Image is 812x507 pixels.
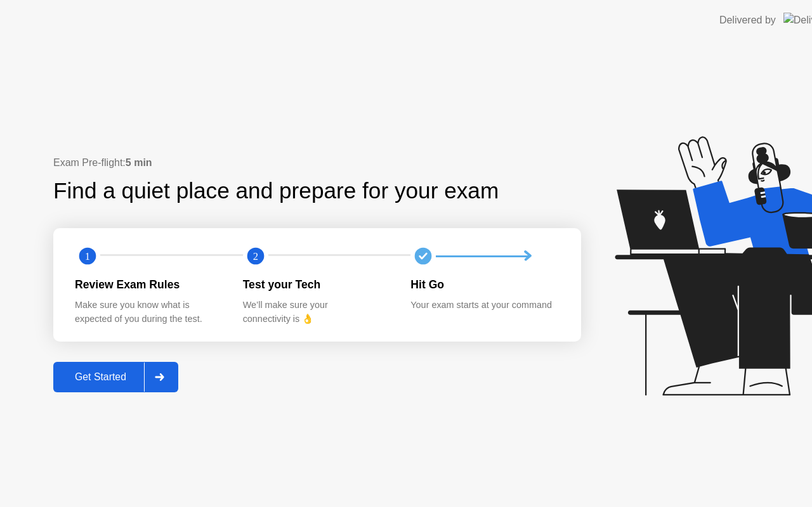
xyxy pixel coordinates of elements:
[53,174,501,208] div: Find a quiet place and prepare for your exam
[57,371,144,383] div: Get Started
[85,250,90,262] text: 1
[410,298,558,312] div: Your exam starts at your command
[719,13,776,28] div: Delivered by
[253,250,258,262] text: 2
[53,155,581,170] div: Exam Pre-flight:
[53,362,178,392] button: Get Started
[243,276,391,293] div: Test your Tech
[75,298,223,326] div: Make sure you know what is expected of you during the test.
[243,298,391,326] div: We’ll make sure your connectivity is 👌
[75,276,223,293] div: Review Exam Rules
[410,276,558,293] div: Hit Go
[126,157,152,168] b: 5 min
